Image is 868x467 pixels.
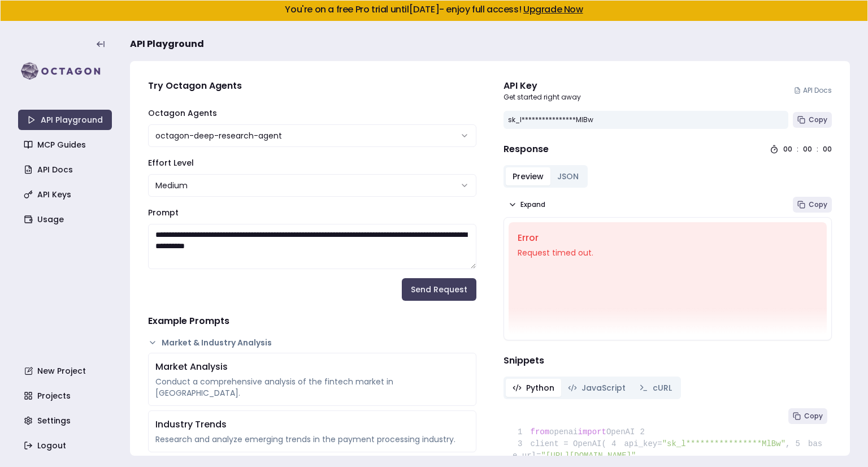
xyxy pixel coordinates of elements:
label: Octagon Agents [148,107,217,119]
h4: Example Prompts [148,314,476,328]
div: Conduct a comprehensive analysis of the fintech market in [GEOGRAPHIC_DATA]. [155,376,469,399]
span: API Playground [130,37,204,51]
button: Copy [793,112,832,128]
a: Upgrade Now [523,3,583,16]
label: Effort Level [148,157,194,168]
span: client = OpenAI( [513,439,606,448]
button: Preview [506,167,550,185]
p: Error [518,231,818,245]
span: OpenAI [606,427,635,436]
button: Market & Industry Analysis [148,337,476,348]
span: 4 [606,438,624,450]
a: New Project [19,361,113,381]
button: Send Request [402,278,476,301]
a: API Docs [19,159,113,180]
div: Market Analysis [155,360,469,374]
label: Prompt [148,207,179,218]
a: Settings [19,410,113,431]
div: Research and analyze emerging trends in the payment processing industry. [155,434,469,445]
button: Expand [504,197,550,213]
a: API Keys [19,184,113,205]
span: api_key= [624,439,662,448]
span: openai [549,427,578,436]
img: logo-rect-yK7x_WSZ.svg [18,60,112,83]
p: Request timed out. [518,247,818,258]
span: 1 [513,426,531,438]
span: , [785,439,790,448]
h4: Snippets [504,354,832,367]
div: : [817,145,818,154]
div: 00 [783,145,792,154]
a: Usage [19,209,113,230]
span: 3 [513,438,531,450]
span: Python [526,382,554,394]
span: from [531,427,550,436]
span: JavaScript [581,382,626,394]
p: Get started right away [504,93,581,102]
h4: Try Octagon Agents [148,79,476,93]
span: Copy [809,200,827,209]
span: cURL [653,382,672,394]
span: "[URL][DOMAIN_NAME]" [541,451,636,460]
h4: Response [504,142,549,156]
span: Expand [520,200,545,209]
a: Logout [19,435,113,456]
button: JSON [550,167,585,185]
span: Copy [804,412,823,421]
div: Industry Trends [155,418,469,431]
a: MCP Guides [19,135,113,155]
span: import [578,427,606,436]
h5: You're on a free Pro trial until [DATE] - enjoy full access! [10,5,858,14]
a: API Playground [18,110,112,130]
div: : [797,145,798,154]
span: 5 [790,438,808,450]
button: Copy [793,197,832,213]
span: 2 [635,426,653,438]
a: Projects [19,386,113,406]
span: Copy [809,115,827,124]
div: API Key [504,79,581,93]
button: Copy [788,408,827,424]
div: 00 [803,145,812,154]
div: 00 [823,145,832,154]
a: API Docs [794,86,832,95]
